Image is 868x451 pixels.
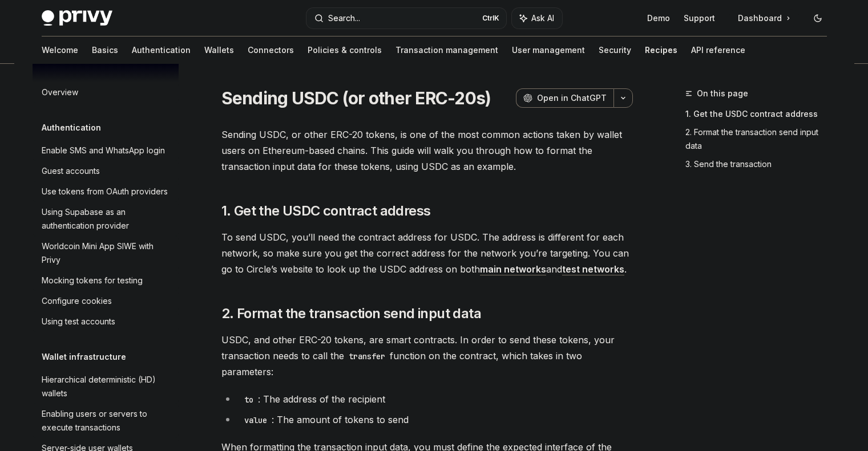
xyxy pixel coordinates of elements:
code: transfer [344,350,390,363]
div: Enable SMS and WhatsApp login [42,144,165,157]
li: : The address of the recipient [221,391,633,407]
a: User management [512,36,585,64]
span: To send USDC, you’ll need the contract address for USDC. The address is different for each networ... [221,229,633,277]
span: On this page [697,87,748,100]
div: Overview [42,86,78,99]
a: 1. Get the USDC contract address [685,105,836,123]
span: 2. Format the transaction send input data [221,304,481,323]
code: to [240,393,258,406]
div: Use tokens from OAuth providers [42,185,168,198]
a: Configure cookies [33,291,179,311]
button: Ask AI [512,8,562,29]
code: value [240,414,272,426]
a: Hierarchical deterministic (HD) wallets [33,369,179,404]
button: Open in ChatGPT [516,88,613,108]
div: Using Supabase as an authentication provider [42,205,172,233]
div: Search... [328,11,360,25]
a: Use tokens from OAuth providers [33,181,179,202]
h1: Sending USDC (or other ERC-20s) [221,88,491,108]
a: Welcome [42,36,78,64]
a: Worldcoin Mini App SIWE with Privy [33,236,179,270]
a: Security [599,36,631,64]
a: main networks [480,263,546,275]
a: Enable SMS and WhatsApp login [33,140,179,161]
div: Using test accounts [42,315,115,328]
a: Transaction management [395,36,498,64]
a: Overview [33,82,179,103]
div: Mocking tokens for testing [42,274,143,287]
a: Enabling users or servers to execute transactions [33,404,179,438]
div: Hierarchical deterministic (HD) wallets [42,373,172,400]
a: Support [684,13,715,24]
li: : The amount of tokens to send [221,412,633,428]
span: Sending USDC, or other ERC-20 tokens, is one of the most common actions taken by wallet users on ... [221,127,633,174]
a: 2. Format the transaction send input data [685,123,836,155]
a: Using test accounts [33,311,179,332]
button: Toggle dark mode [809,9,827,27]
span: Dashboard [738,13,782,24]
span: USDC, and other ERC-20 tokens, are smart contracts. In order to send these tokens, your transacti... [221,332,633,380]
span: 1. Get the USDC contract address [221,202,431,220]
a: Recipes [645,36,677,64]
h5: Authentication [42,121,101,135]
span: Open in ChatGPT [537,92,607,104]
a: Guest accounts [33,161,179,181]
a: Dashboard [729,9,800,27]
a: API reference [691,36,745,64]
button: Search...CtrlK [306,8,506,29]
a: Authentication [132,36,191,64]
a: 3. Send the transaction [685,155,836,173]
span: Ctrl K [482,14,499,23]
a: Using Supabase as an authentication provider [33,202,179,236]
span: Ask AI [531,13,554,24]
div: Configure cookies [42,294,112,308]
a: Mocking tokens for testing [33,270,179,291]
a: Wallets [204,36,234,64]
a: Policies & controls [308,36,382,64]
div: Guest accounts [42,164,100,178]
div: Enabling users or servers to execute transactions [42,407,172,434]
h5: Wallet infrastructure [42,350,126,364]
a: Basics [92,36,118,64]
div: Worldcoin Mini App SIWE with Privy [42,239,172,267]
a: test networks [562,263,624,275]
img: dark logo [42,10,112,26]
a: Demo [647,13,670,24]
a: Connectors [248,36,294,64]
